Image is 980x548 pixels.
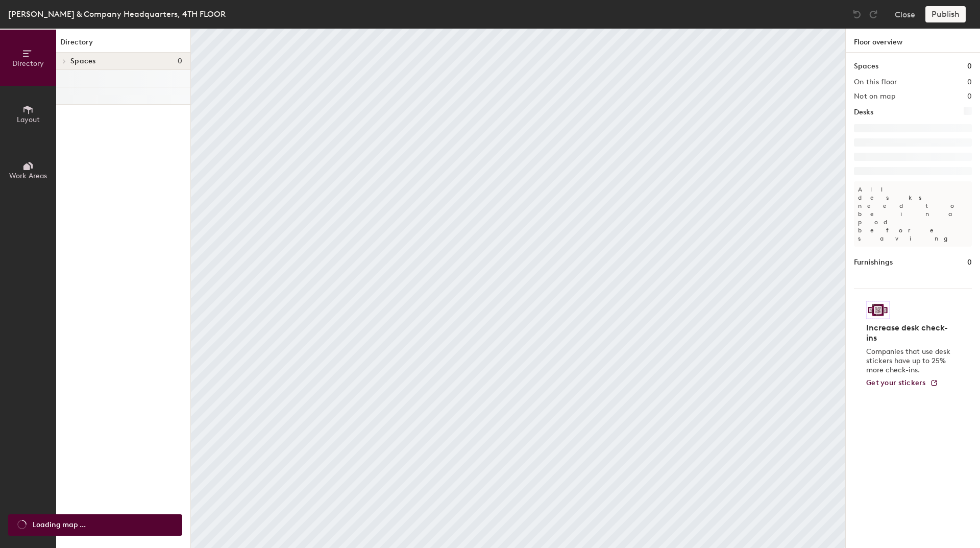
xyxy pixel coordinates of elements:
img: Redo [868,9,878,19]
span: 0 [178,57,182,65]
canvas: Map [191,29,845,548]
img: Undo [852,9,862,19]
button: Close [895,6,915,22]
span: Spaces [70,57,96,65]
h1: 0 [967,257,972,268]
h1: Furnishings [854,257,893,268]
div: [PERSON_NAME] & Company Headquarters, 4TH FLOOR [8,8,226,20]
img: Sticker logo [866,301,890,319]
span: Layout [17,115,40,124]
h2: 0 [967,78,972,86]
p: Companies that use desk stickers have up to 25% more check-ins. [866,347,953,375]
h2: On this floor [854,78,897,86]
h1: 0 [967,61,972,72]
h4: Increase desk check-ins [866,323,953,343]
span: Loading map ... [33,519,86,531]
h1: Directory [56,37,190,53]
h1: Desks [854,107,873,118]
span: Directory [12,59,44,68]
span: Work Areas [9,172,47,180]
h1: Floor overview [846,29,980,53]
h2: Not on map [854,92,895,101]
a: Get your stickers [866,379,938,388]
h1: Spaces [854,61,878,72]
h2: 0 [967,92,972,101]
p: All desks need to be in a pod before saving [854,181,972,247]
span: Get your stickers [866,378,926,387]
